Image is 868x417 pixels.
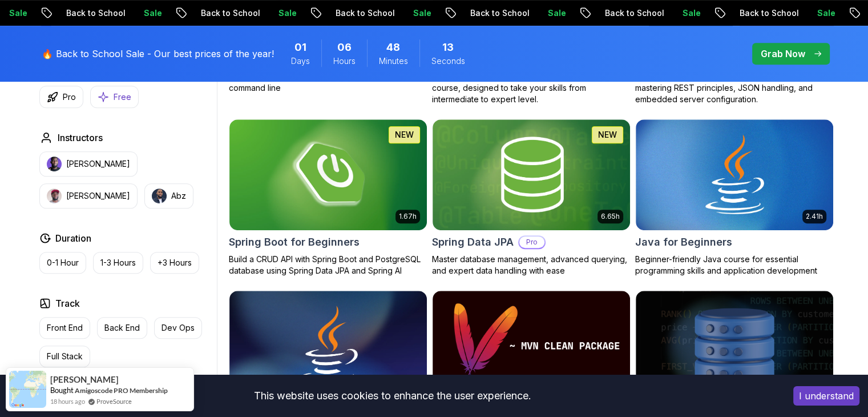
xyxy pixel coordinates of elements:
[66,190,130,202] p: [PERSON_NAME]
[58,131,103,145] h2: Instructors
[386,39,400,55] span: 48 Minutes
[395,129,414,141] p: NEW
[185,7,222,19] p: Sale
[806,212,823,221] p: 2.41h
[9,383,776,408] div: This website uses cookies to enhance the user experience.
[47,322,83,334] p: Front End
[433,291,630,402] img: Maven Essentials card
[96,396,132,406] a: ProveSource
[229,254,427,276] p: Build a CRUD API with Spring Boot and PostgreSQL database using Spring Data JPA and Spring AI
[66,158,130,170] p: [PERSON_NAME]
[635,234,732,250] h2: Java for Beginners
[108,7,185,19] p: Back to School
[333,55,356,67] span: Hours
[144,183,193,209] button: instructor imgAbz
[432,234,514,250] h2: Spring Data JPA
[39,151,138,177] button: instructor img[PERSON_NAME]
[294,39,306,55] span: 1 Days
[39,317,90,339] button: Front End
[291,55,310,67] span: Days
[162,322,195,334] p: Dev Ops
[519,236,544,248] p: Pro
[90,86,139,108] button: Free
[635,254,834,276] p: Beginner-friendly Java course for essential programming skills and application development
[635,71,834,105] p: Learn to build robust, scalable APIs with Spring Boot, mastering REST principles, JSON handling, ...
[229,119,427,230] img: Spring Boot for Beginners card
[93,252,143,274] button: 1-3 Hours
[97,317,147,339] button: Back End
[243,7,320,19] p: Back to School
[39,183,138,209] button: instructor img[PERSON_NAME]
[636,119,833,230] img: Java for Beginners card
[442,39,454,55] span: 13 Seconds
[761,47,805,61] p: Grab Now
[793,386,859,406] button: Accept cookies
[455,7,491,19] p: Sale
[39,346,90,367] button: Full Stack
[104,322,140,334] p: Back End
[781,7,859,19] p: Back to School
[114,91,131,103] p: Free
[512,7,590,19] p: Back to School
[75,386,168,395] a: Amigoscode PRO Membership
[229,234,360,250] h2: Spring Boot for Beginners
[47,157,62,171] img: instructor img
[42,47,274,61] p: 🔥 Back to School Sale - Our best prices of the year!
[100,257,136,268] p: 1-3 Hours
[724,7,761,19] p: Sale
[337,39,352,55] span: 6 Hours
[50,396,85,406] span: 18 hours ago
[647,7,724,19] p: Back to School
[229,291,427,402] img: Java for Developers card
[636,291,833,402] img: Advanced Databases card
[635,119,834,276] a: Java for Beginners card2.41hJava for BeginnersBeginner-friendly Java course for essential program...
[154,317,202,339] button: Dev Ops
[432,119,631,276] a: Spring Data JPA card6.65hNEWSpring Data JPAProMaster database management, advanced querying, and ...
[229,71,427,94] p: Learn the fundamentals of Linux and how to use the command line
[431,55,465,67] span: Seconds
[152,189,167,203] img: instructor img
[39,86,83,108] button: Pro
[55,231,91,245] h2: Duration
[51,7,87,19] p: Sale
[171,190,186,202] p: Abz
[47,351,83,362] p: Full Stack
[433,119,630,230] img: Spring Data JPA card
[601,212,620,221] p: 6.65h
[377,7,455,19] p: Back to School
[39,252,86,274] button: 0-1 Hour
[379,55,408,67] span: Minutes
[47,257,79,268] p: 0-1 Hour
[63,91,76,103] p: Pro
[150,252,199,274] button: +3 Hours
[9,371,46,408] img: provesource social proof notification image
[598,129,617,141] p: NEW
[47,189,62,203] img: instructor img
[432,254,631,276] p: Master database management, advanced querying, and expert data handling with ease
[50,375,119,384] span: [PERSON_NAME]
[158,257,192,268] p: +3 Hours
[320,7,357,19] p: Sale
[432,71,631,105] p: Dive deep into Spring Boot with our advanced course, designed to take your skills from intermedia...
[50,386,74,395] span: Bought
[55,296,80,310] h2: Track
[229,119,427,276] a: Spring Boot for Beginners card1.67hNEWSpring Boot for BeginnersBuild a CRUD API with Spring Boot ...
[399,212,417,221] p: 1.67h
[590,7,626,19] p: Sale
